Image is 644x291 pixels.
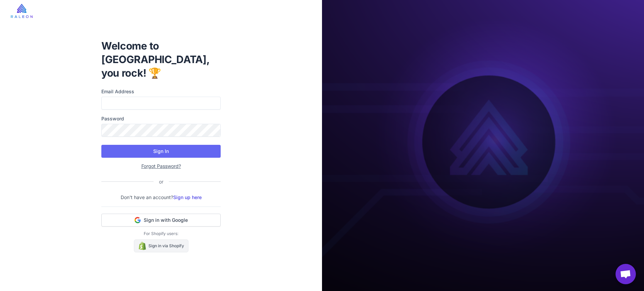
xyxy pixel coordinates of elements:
[616,264,636,284] a: Open chat
[144,217,188,224] span: Sign in with Google
[134,239,188,252] a: Sign in via Shopify
[101,214,221,227] button: Sign in with Google
[101,115,221,122] label: Password
[154,178,169,186] div: or
[11,4,33,18] img: raleon-logo-whitebg.9aac0268.jpg
[101,145,221,158] button: Sign In
[173,194,202,200] a: Sign up here
[101,231,221,237] p: For Shopify users:
[141,163,181,169] a: Forgot Password?
[101,39,221,80] h1: Welcome to [GEOGRAPHIC_DATA], you rock! 🏆
[101,194,221,201] p: Don't have an account?
[101,88,221,95] label: Email Address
